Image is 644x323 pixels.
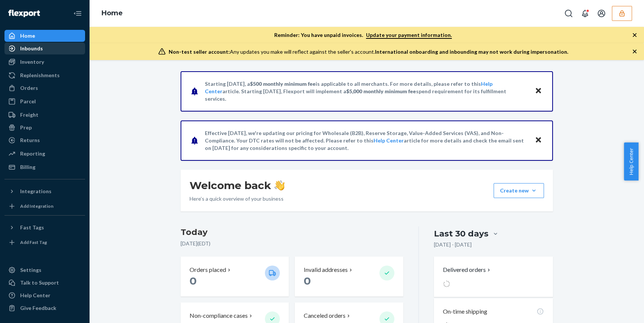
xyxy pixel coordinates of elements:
a: Add Fast Tag [4,236,85,248]
h1: Welcome back [190,179,285,192]
a: Orders [4,82,85,94]
div: Billing [20,163,35,171]
div: Talk to Support [20,279,59,286]
button: Help Center [624,142,638,181]
button: Close [534,135,543,146]
a: Home [4,30,85,42]
a: Settings [4,264,85,276]
span: 0 [190,275,197,287]
div: Settings [20,266,41,274]
a: Reporting [4,148,85,160]
div: Any updates you make will reflect against the seller's account. [169,48,568,56]
div: Parcel [20,98,36,105]
div: Give Feedback [20,304,56,312]
div: Orders [20,84,38,92]
div: Add Integration [20,203,53,209]
img: Flexport logo [8,10,40,17]
button: Open notifications [578,6,593,21]
div: Help Center [20,292,50,299]
span: 0 [304,275,311,287]
a: Talk to Support [4,277,85,289]
button: Open Search Box [561,6,576,21]
img: hand-wave emoji [274,180,285,191]
button: Invalid addresses 0 [295,257,403,297]
a: Returns [4,134,85,146]
p: Reminder: You have unpaid invoices. [274,31,452,39]
div: Integrations [20,188,51,195]
button: Integrations [4,185,85,197]
a: Freight [4,109,85,121]
div: Prep [20,124,32,131]
p: Effective [DATE], we're updating our pricing for Wholesale (B2B), Reserve Storage, Value-Added Se... [205,129,528,152]
button: Fast Tags [4,222,85,233]
p: Orders placed [190,266,226,274]
p: [DATE] - [DATE] [434,241,472,248]
div: Freight [20,111,38,119]
button: Open account menu [594,6,609,21]
a: Add Integration [4,200,85,212]
a: Inventory [4,56,85,68]
div: Last 30 days [434,228,488,239]
a: Home [101,9,123,17]
a: Billing [4,161,85,173]
button: Close [534,86,543,97]
a: Parcel [4,95,85,107]
p: On-time shipping [443,307,487,316]
a: Help Center [4,289,85,301]
button: Close Navigation [70,6,85,21]
p: Starting [DATE], a is applicable to all merchants. For more details, please refer to this article... [205,80,528,103]
button: Create new [494,183,544,198]
span: Non-test seller account: [169,48,230,55]
div: Inventory [20,58,44,66]
button: Delivered orders [443,266,492,274]
span: International onboarding and inbounding may not work during impersonation. [375,48,568,55]
h3: Today [181,226,403,238]
p: Non-compliance cases [190,311,248,320]
p: Canceled orders [304,311,346,320]
button: Orders placed 0 [181,257,289,297]
div: Inbounds [20,45,43,52]
a: Inbounds [4,43,85,54]
p: [DATE] ( EDT ) [181,240,403,247]
div: Fast Tags [20,224,44,231]
p: Here’s a quick overview of your business [190,195,285,203]
ol: breadcrumbs [96,3,129,24]
span: $500 monthly minimum fee [250,81,316,87]
span: $5,000 monthly minimum fee [346,88,416,94]
button: Give Feedback [4,302,85,314]
div: Replenishments [20,72,60,79]
div: Add Fast Tag [20,239,47,245]
a: Update your payment information. [366,32,452,39]
div: Home [20,32,35,40]
a: Replenishments [4,69,85,81]
p: Invalid addresses [304,266,348,274]
div: Returns [20,137,40,144]
a: Prep [4,122,85,134]
div: Reporting [20,150,45,157]
a: Help Center [373,137,404,144]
